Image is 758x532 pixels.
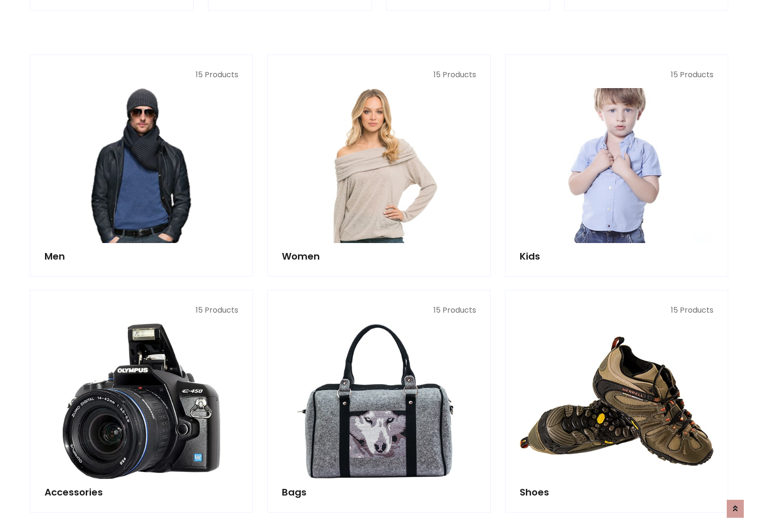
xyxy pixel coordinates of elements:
[282,487,476,498] h5: Bags
[520,69,713,81] p: 15 Products
[520,251,713,262] h5: Kids
[45,69,238,81] p: 15 Products
[282,305,476,316] p: 15 Products
[45,305,238,316] p: 15 Products
[282,69,476,81] p: 15 Products
[520,305,713,316] p: 15 Products
[45,251,238,262] h5: Men
[45,487,238,498] h5: Accessories
[520,487,713,498] h5: Shoes
[282,251,476,262] h5: Women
